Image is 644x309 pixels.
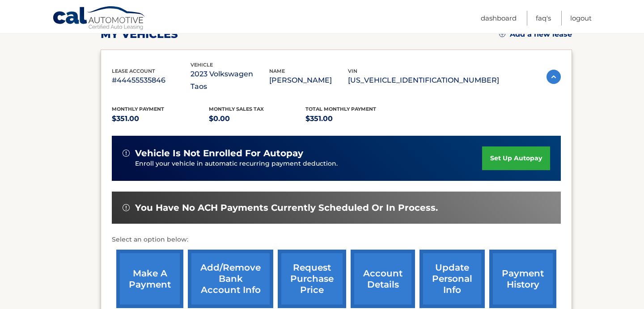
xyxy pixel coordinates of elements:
span: Monthly Payment [112,106,164,112]
a: payment history [489,250,556,308]
p: [PERSON_NAME] [269,74,348,87]
a: Cal Automotive [52,6,146,32]
p: $351.00 [305,113,402,125]
span: You have no ACH payments currently scheduled or in process. [135,202,438,213]
a: Add a new lease [499,30,572,39]
span: name [269,68,285,74]
p: [US_VEHICLE_IDENTIFICATION_NUMBER] [348,74,499,87]
a: Logout [570,11,592,25]
span: Total Monthly Payment [305,106,376,112]
img: add.svg [499,31,505,37]
a: Add/Remove bank account info [188,250,273,308]
a: FAQ's [536,11,551,25]
p: $0.00 [209,113,306,125]
h2: my vehicles [101,28,178,41]
span: vin [348,68,357,74]
img: alert-white.svg [123,150,130,157]
img: alert-white.svg [123,204,130,211]
a: set up autopay [482,146,550,170]
span: vehicle [191,62,213,68]
span: Monthly sales Tax [209,106,264,112]
img: accordion-active.svg [547,70,561,84]
span: vehicle is not enrolled for autopay [135,148,303,159]
a: account details [351,250,415,308]
p: #44455535846 [112,74,191,87]
span: lease account [112,68,155,74]
p: Select an option below: [112,234,561,245]
p: Enroll your vehicle in automatic recurring payment deduction. [135,159,482,169]
a: make a payment [116,250,183,308]
p: 2023 Volkswagen Taos [191,68,269,93]
a: Dashboard [481,11,517,25]
a: request purchase price [278,250,346,308]
p: $351.00 [112,113,209,125]
a: update personal info [419,250,485,308]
